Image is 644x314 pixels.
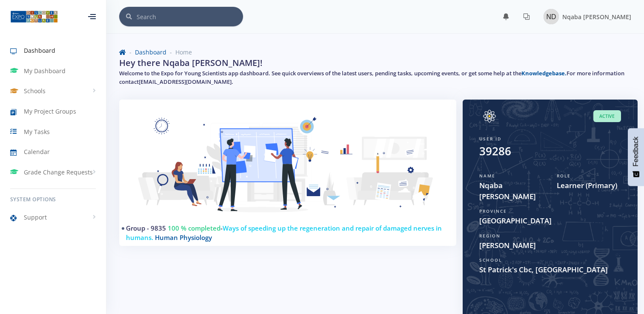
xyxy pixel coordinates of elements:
span: [PERSON_NAME] [479,240,621,251]
nav: breadcrumb [119,48,631,57]
div: 39286 [479,143,511,160]
span: Human Physiology [155,233,212,242]
span: Support [24,213,47,222]
img: Image placeholder [479,110,500,123]
h2: Hey there Nqaba [PERSON_NAME]! [119,57,263,69]
img: ... [10,10,58,23]
img: Learner [129,110,446,230]
span: My Tasks [24,127,50,136]
span: Schools [24,86,46,95]
span: School [479,257,502,263]
span: My Project Groups [24,107,76,116]
span: Role [557,173,571,179]
a: Image placeholder Nqaba [PERSON_NAME] [537,7,631,26]
span: Name [479,173,495,179]
li: Home [166,48,192,57]
span: Dashboard [24,46,55,55]
span: Ways of speeding up the regeneration and repair of damaged nerves in humans. [126,224,442,242]
h4: - [126,223,443,243]
span: Feedback [632,137,640,166]
span: Nqaba [PERSON_NAME] [562,13,631,21]
a: Knowledgebase. [521,69,567,77]
span: User ID [479,136,501,142]
span: My Dashboard [24,66,66,75]
span: St Patrick's Cbc, [GEOGRAPHIC_DATA] [479,264,621,275]
span: Nqaba [PERSON_NAME] [479,180,544,202]
h6: System Options [10,196,96,203]
span: Grade Change Requests [24,168,93,177]
span: [GEOGRAPHIC_DATA] [479,215,621,226]
a: Dashboard [135,48,166,56]
input: Search [137,7,243,26]
span: Region [479,233,501,239]
span: Active [593,110,621,123]
a: Group - 9835 [126,224,166,232]
img: Image placeholder [544,9,559,24]
span: 100 % completed [168,224,220,232]
h5: Welcome to the Expo for Young Scientists app dashboard. See quick overviews of the latest users, ... [119,69,631,86]
span: Learner (Primary) [557,180,621,191]
span: Calendar [24,147,50,156]
button: Feedback - Show survey [628,128,644,186]
a: [EMAIL_ADDRESS][DOMAIN_NAME] [139,78,232,86]
span: Province [479,208,507,214]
